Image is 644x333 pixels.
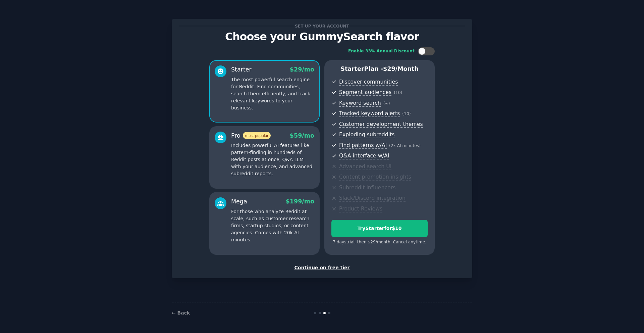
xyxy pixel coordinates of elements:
span: ( ∞ ) [383,101,390,106]
span: Exploding subreddits [339,131,394,138]
span: Q&A interface w/AI [339,152,389,159]
span: Tracked keyword alerts [339,110,400,117]
div: 7 days trial, then $ 29 /month . Cancel anytime. [331,239,428,245]
span: Find patterns w/AI [339,142,387,149]
p: Includes powerful AI features like pattern-finding in hundreds of Reddit posts at once, Q&A LLM w... [231,142,314,177]
span: Customer development themes [339,121,423,128]
span: ( 2k AI minutes ) [389,143,421,148]
div: Enable 33% Annual Discount [348,48,415,54]
span: Product Reviews [339,205,382,212]
a: ← Back [172,310,190,316]
div: Mega [231,197,247,206]
p: Choose your GummySearch flavor [179,31,465,43]
span: $ 199 /mo [286,198,314,205]
span: most popular [243,132,271,139]
span: Set up your account [294,22,351,30]
span: $ 29 /month [383,65,419,72]
span: $ 29 /mo [290,66,314,73]
span: ( 10 ) [394,90,402,95]
span: Slack/Discord integration [339,195,406,202]
span: Subreddit influencers [339,184,395,191]
div: Continue on free tier [179,264,465,271]
div: Pro [231,132,271,140]
p: The most powerful search engine for Reddit. Find communities, search them efficiently, and track ... [231,76,314,111]
button: TryStarterfor$10 [331,220,428,237]
div: Starter [231,65,252,74]
span: Advanced search UI [339,163,391,170]
span: Content promotion insights [339,174,411,181]
span: ( 10 ) [402,111,411,116]
span: Keyword search [339,100,381,107]
p: Starter Plan - [331,65,428,73]
span: Discover communities [339,79,398,86]
span: $ 59 /mo [290,132,314,139]
p: For those who analyze Reddit at scale, such as customer research firms, startup studios, or conte... [231,208,314,243]
div: Try Starter for $10 [332,225,427,232]
span: Segment audiences [339,89,391,96]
